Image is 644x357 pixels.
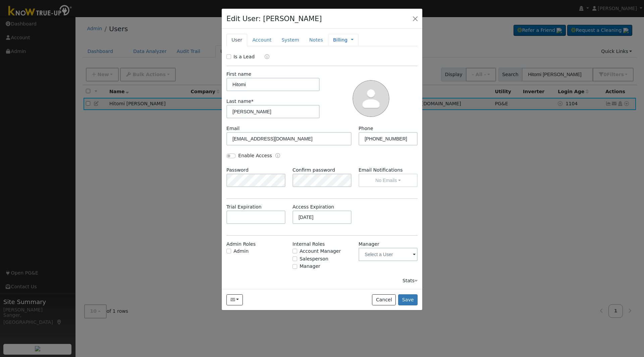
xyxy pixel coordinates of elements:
label: Enable Access [238,152,272,159]
a: User [226,34,247,46]
label: Account Manager [300,248,341,255]
label: Email [226,125,239,132]
button: hitomiinca@hotmail.com [226,294,243,306]
label: Is a Lead [233,53,255,60]
div: Stats [402,277,418,284]
label: Phone [359,125,373,132]
a: Account [247,34,276,46]
label: Salesperson [300,255,328,262]
a: Enable Access [275,152,280,160]
label: Password [226,167,249,174]
input: Salesperson [292,256,297,261]
input: Account Manager [292,249,297,253]
label: Access Expiration [292,203,334,211]
input: Admin [226,249,231,253]
label: Trial Expiration [226,203,262,211]
label: Last name [226,98,254,105]
a: Billing [333,37,347,44]
label: Confirm password [292,167,335,174]
input: Select a User [359,248,418,261]
input: Is a Lead [226,54,231,59]
label: Email Notifications [359,167,418,174]
input: Manager [292,264,297,269]
a: Lead [260,53,269,61]
label: Internal Roles [292,241,325,248]
span: Required [251,99,254,104]
label: Manager [359,241,379,248]
label: Manager [300,263,320,270]
label: Admin Roles [226,241,256,248]
label: First name [226,71,251,78]
a: System [276,34,304,46]
button: Save [398,294,418,306]
h4: Edit User: [PERSON_NAME] [226,13,322,24]
a: Notes [304,34,328,46]
button: Cancel [372,294,396,306]
label: Admin [233,248,249,255]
